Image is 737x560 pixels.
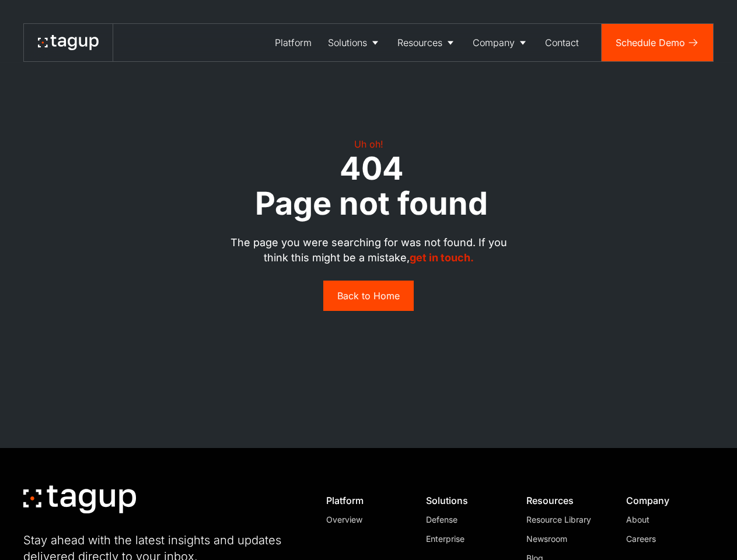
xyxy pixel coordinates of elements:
a: Platform [267,24,320,61]
a: Resources [389,24,464,61]
a: Solutions [320,24,389,61]
div: Schedule Demo [616,36,685,50]
div: Company [626,495,704,506]
a: Enterprise [426,533,504,545]
a: About [626,513,704,526]
a: Schedule Demo [602,24,713,61]
a: Defense [426,513,504,526]
div: The page you were searching for was not found. If you think this might be a mistake, [221,235,516,281]
div: Platform [275,36,312,50]
div: Resources [397,36,442,50]
a: Newsroom [526,533,605,545]
a: Overview [326,513,404,526]
div: Contact [545,36,579,50]
h1: 404 Page not found [255,151,488,221]
a: get in touch.‍ [410,251,474,264]
a: Careers [626,533,704,545]
div: Platform [326,495,404,506]
div: Back to Home [337,290,400,302]
a: Company [464,24,537,61]
h5: Uh oh! [354,137,383,151]
a: Resource Library [526,513,605,526]
a: Contact [537,24,587,61]
div: Solutions [328,36,367,50]
a: Back to Home [323,281,414,311]
div: Solutions [426,495,504,506]
div: Company [473,36,515,50]
div: Resources [526,495,605,506]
